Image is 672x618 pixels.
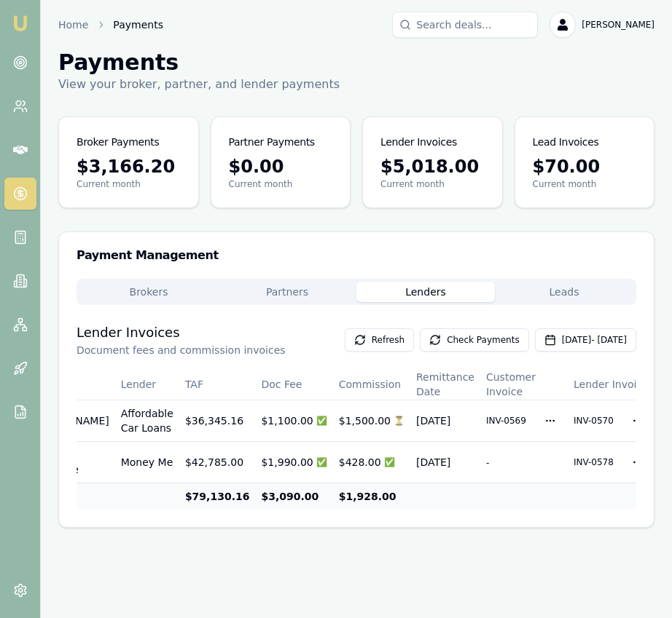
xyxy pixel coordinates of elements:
[339,489,405,504] div: $1,928.00
[218,282,356,302] button: Partners
[113,17,163,32] span: Payments
[339,413,405,428] div: $1,500.00
[480,369,568,400] th: Customer Invoice
[77,135,159,149] h3: Broker Payments
[410,400,480,442] td: [DATE]
[58,17,88,32] a: Home
[79,282,218,302] button: Brokers
[582,19,655,31] span: [PERSON_NAME]
[339,455,405,470] div: $428.00
[380,155,485,178] div: $5,018.00
[356,282,495,302] button: Lenders
[384,456,395,468] span: Payment Received
[77,322,286,343] h3: Lender Invoices
[533,135,599,149] h3: Lead Invoices
[77,155,181,178] div: $3,166.20
[394,415,405,427] span: Payment Pending
[486,415,533,427] span: DB ID: cmf5045yr000gchwsc5mpsvqa Xero ID: 2ba37598-6242-4775-923f-db172b11d3ff
[574,456,620,468] span: DB ID: cmf9kedlm002o1ew5hsbrnqjl Xero ID: 78fe4546-18c2-4e9c-86d8-d3d4e18314fc
[58,49,340,76] h1: Payments
[486,458,489,468] span: -
[410,369,480,400] th: Remittance Date
[77,178,181,190] p: Current month
[115,442,179,483] td: Money Me
[316,456,327,468] span: Payment Received
[533,178,637,190] p: Current month
[261,455,327,470] div: $1,990.00
[380,135,457,149] h3: Lender Invoices
[410,442,480,483] td: [DATE]
[12,15,29,32] img: emu-icon-u.png
[420,328,529,352] button: Check Payments
[261,489,327,504] div: $3,090.00
[58,76,340,93] p: View your broker, partner, and lender payments
[58,17,163,32] nav: breadcrumb
[185,413,250,428] div: $36,345.16
[77,343,286,357] p: Document fees and commission invoices
[316,415,327,427] span: Payment Received
[115,369,179,400] th: Lender
[255,369,332,400] th: Doc Fee
[179,369,256,400] th: TAF
[77,250,636,261] h3: Payment Management
[185,455,250,470] div: $42,785.00
[185,489,250,504] div: $79,130.16
[535,328,636,352] button: [DATE]- [DATE]
[345,328,414,352] button: Refresh
[115,400,179,442] td: Affordable Car Loans
[261,413,327,428] div: $1,100.00
[333,369,410,400] th: Commission
[574,415,620,427] span: DB ID: cmf5047am000kchwsyw06movm Xero ID: c2bacf87-9dff-4349-af65-863348fde69c
[568,369,655,400] th: Lender Invoice
[380,178,485,190] p: Current month
[229,155,333,178] div: $0.00
[229,135,315,149] h3: Partner Payments
[495,282,633,302] button: Leads
[392,12,538,38] input: Search deals
[229,178,333,190] p: Current month
[533,155,637,178] div: $70.00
